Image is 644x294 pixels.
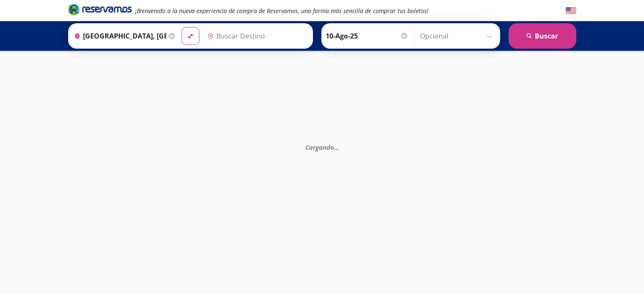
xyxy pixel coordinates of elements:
[337,143,339,151] span: .
[68,3,132,16] i: Brand Logo
[305,143,339,151] em: Cargando
[204,25,308,47] input: Buscar Destino
[566,5,576,16] button: English
[334,143,335,151] span: .
[509,23,576,49] button: Buscar
[68,3,132,18] a: Brand Logo
[420,25,496,47] input: Opcional
[71,25,166,47] input: Buscar Origen
[135,7,428,15] em: ¡Bienvenido a la nueva experiencia de compra de Reservamos, una forma más sencilla de comprar tus...
[326,25,409,47] input: Elegir Fecha
[335,143,337,151] span: .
